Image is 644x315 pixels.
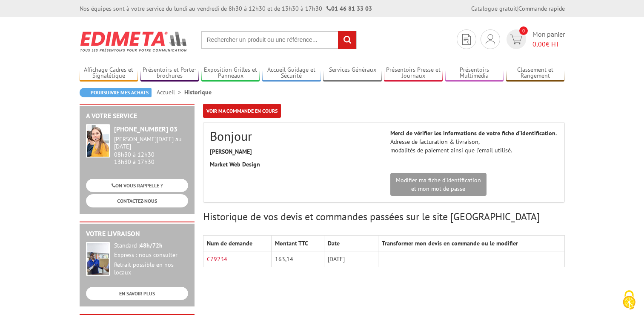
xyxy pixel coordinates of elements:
h2: A votre service [86,112,188,120]
div: Express : nous consulter [114,251,188,259]
div: Retrait possible en nos locaux [114,261,188,277]
td: 163,14 [272,251,324,267]
a: Présentoirs et Porte-brochures [140,66,199,80]
button: Cookies (fenêtre modale) [614,286,644,315]
th: Date [324,236,378,251]
input: rechercher [338,31,356,49]
td: [DATE] [324,251,378,267]
img: devis rapide [510,35,522,44]
span: Mon panier [532,29,565,49]
a: Exposition Grilles et Panneaux [201,66,260,80]
li: Historique [184,88,212,96]
img: widget-livraison.jpg [86,242,110,276]
div: 08h30 à 12h30 13h30 à 17h30 [114,136,188,165]
span: 0 [519,26,528,35]
img: devis rapide [486,34,495,44]
a: Présentoirs Presse et Journaux [384,66,443,80]
a: Services Généraux [323,66,382,80]
div: Nos équipes sont à votre service du lundi au vendredi de 8h30 à 12h30 et de 13h30 à 17h30 [80,4,372,13]
a: Présentoirs Multimédia [445,66,504,80]
a: Accueil [157,88,184,96]
img: widget-service.jpg [86,124,110,157]
img: devis rapide [462,34,471,45]
strong: [PERSON_NAME] [210,148,252,155]
div: Standard : [114,242,188,250]
th: Montant TTC [272,236,324,251]
span: 0,00 [532,40,546,48]
a: Affichage Cadres et Signalétique [80,66,138,80]
strong: Market Web Design [210,160,260,168]
strong: Merci de vérifier les informations de votre fiche d’identification. [390,129,557,137]
a: Voir ma commande en cours [203,104,281,118]
a: CONTACTEZ-NOUS [86,194,188,207]
th: Num de demande [203,236,272,251]
strong: 48h/72h [140,242,163,249]
a: C79234 [207,255,227,263]
img: Cookies (fenêtre modale) [618,289,640,311]
div: | [471,4,565,13]
a: ON VOUS RAPPELLE ? [86,179,188,192]
strong: [PHONE_NUMBER] 03 [114,125,177,133]
h3: Historique de vos devis et commandes passées sur le site [GEOGRAPHIC_DATA] [203,211,565,222]
a: Modifier ma fiche d'identificationet mon mot de passe [390,173,487,196]
span: € HT [532,39,565,49]
img: Edimeta [80,26,188,57]
p: Adresse de facturation & livraison, modalités de paiement ainsi que l’email utilisé. [390,129,558,155]
a: Classement et Rangement [506,66,565,80]
a: Poursuivre mes achats [80,88,152,97]
h2: Votre livraison [86,230,188,238]
div: [PERSON_NAME][DATE] au [DATE] [114,136,188,150]
h2: Bonjour [210,129,378,143]
a: devis rapide 0 Mon panier 0,00€ HT [504,29,565,49]
a: Catalogue gratuit [471,5,517,12]
a: EN SAVOIR PLUS [86,287,188,300]
a: Accueil Guidage et Sécurité [262,66,321,80]
a: Commande rapide [518,5,565,12]
strong: 01 46 81 33 03 [326,5,372,12]
th: Transformer mon devis en commande ou le modifier [378,236,564,251]
input: Rechercher un produit ou une référence... [201,31,357,49]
